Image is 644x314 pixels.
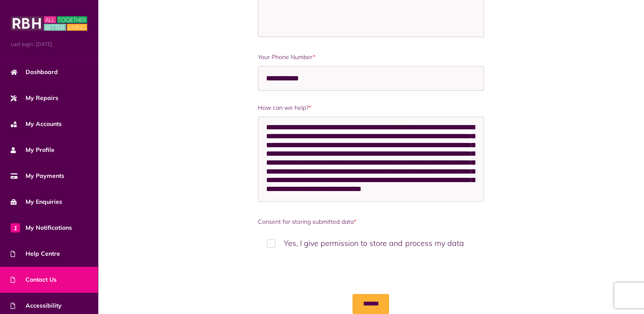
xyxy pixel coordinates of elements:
[11,146,54,154] span: My Profile
[11,94,58,103] span: My Repairs
[258,53,484,62] label: Your Phone Number
[11,15,87,32] img: MyRBH
[11,171,64,180] span: My Payments
[11,197,62,206] span: My Enquiries
[11,223,20,232] span: 1
[11,120,62,128] span: My Accounts
[11,68,58,77] span: Dashboard
[258,231,484,256] label: Yes, I give permission to store and process my data
[11,40,87,48] span: Last login: [DATE]
[11,275,57,284] span: Contact Us
[258,217,484,226] label: Consent for storing submitted data
[11,223,72,232] span: My Notifications
[11,249,60,258] span: Help Centre
[258,103,484,112] label: How can we help?
[11,301,62,310] span: Accessibility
